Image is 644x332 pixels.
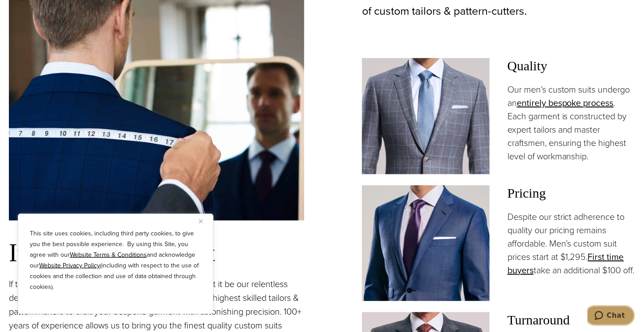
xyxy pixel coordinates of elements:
[507,83,635,163] p: Our men’s custom suits undergo an . Each garment is constructed by expert tailors and master craf...
[9,238,304,268] h3: It’s All About the Fit
[199,219,203,223] img: Close
[70,250,147,259] a: Website Terms & Conditions
[362,58,490,174] img: Client in Zegna grey windowpane bespoke suit with white shirt and light blue tie.
[517,96,614,109] a: entirely bespoke process
[30,228,201,292] p: This site uses cookies, including third party cookies, to give you the best possible experience. ...
[39,261,100,270] a: Website Privacy Policy
[507,312,635,328] h3: Turnaround
[507,185,635,201] h3: Pricing
[199,216,209,227] button: Close
[507,250,624,277] a: First time buyers
[507,210,635,277] p: Despite our strict adherence to quality our pricing remains affordable. Men’s custom suit prices ...
[362,185,490,301] img: Client in blue solid custom made suit with white shirt and navy tie. Fabric by Scabal.
[507,58,635,74] h3: Quality
[588,305,635,328] iframe: Opens a widget where you can chat to one of our agents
